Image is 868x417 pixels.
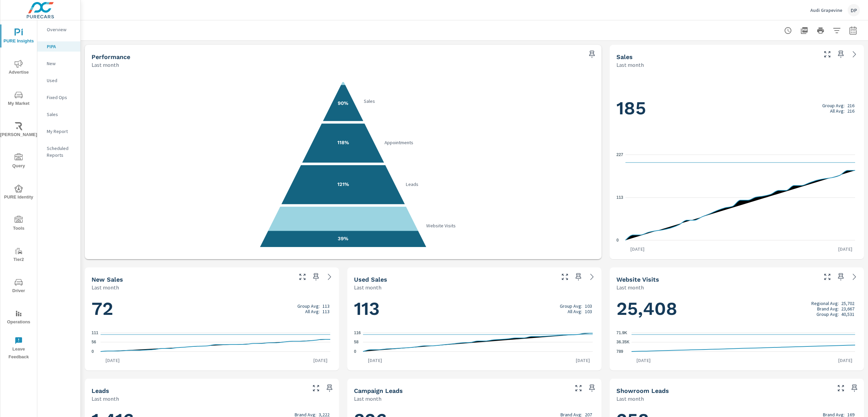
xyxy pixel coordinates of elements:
text: 90% [338,100,349,106]
p: [DATE] [632,357,655,364]
div: New [37,58,80,69]
p: 103 [585,309,592,314]
p: All Avg: [305,309,320,314]
a: See more details in report [849,271,860,282]
p: Last month [354,283,381,291]
p: Audi Grapevine [810,7,842,13]
p: Group Avg: [297,303,320,309]
p: 113 [322,303,330,309]
p: [DATE] [571,357,595,364]
p: Regional Avg: [811,301,839,306]
p: Brand Avg: [817,306,839,311]
p: [DATE] [833,246,857,252]
span: [PERSON_NAME] [2,122,35,139]
div: Overview [37,24,80,35]
a: See more details in report [587,271,597,282]
p: Last month [616,395,644,403]
h5: Leads [92,387,109,394]
span: Tier2 [2,247,35,264]
p: 40,531 [841,311,854,317]
p: Overview [47,26,75,33]
div: Fixed Ops [37,92,80,102]
text: Sales [364,98,375,104]
span: Save this to your personalized report [835,49,846,60]
p: Last month [354,395,381,403]
button: Make Fullscreen [835,383,846,394]
p: New [47,60,75,67]
text: 39% [338,235,349,242]
span: Driver [2,278,35,295]
text: 227 [616,152,623,157]
p: [DATE] [363,357,387,364]
h1: 72 [92,297,332,320]
p: Fixed Ops [47,94,75,101]
h1: 25,408 [616,297,857,320]
text: 121% [337,181,349,187]
p: Last month [92,283,119,291]
p: Last month [92,395,119,403]
text: 111 [92,330,98,335]
p: 25,702 [841,301,854,306]
span: Save this to your personalized report [835,271,846,282]
span: Leave Feedback [2,337,35,361]
p: [DATE] [626,246,649,252]
a: See more details in report [849,49,860,60]
p: 216 [847,108,854,114]
text: 0 [354,349,356,354]
p: 113 [322,309,330,314]
div: My Report [37,126,80,136]
h5: Performance [92,53,130,60]
p: All Avg: [568,309,582,314]
span: PURE Identity [2,185,35,201]
span: Save this to your personalized report [587,383,597,394]
p: Scheduled Reports [47,145,75,158]
p: Last month [616,61,644,69]
p: PIPA [47,43,75,50]
p: Group Avg: [816,311,839,317]
button: "Export Report to PDF" [797,24,811,37]
h1: 113 [354,297,595,320]
text: 789 [616,349,623,354]
p: All Avg: [830,108,845,114]
button: Make Fullscreen [573,383,584,394]
button: Print Report [814,24,827,37]
p: Group Avg: [822,103,845,108]
h5: New Sales [92,276,123,283]
span: Tools [2,216,35,232]
p: Last month [92,61,119,69]
span: My Market [2,91,35,108]
p: [DATE] [833,357,857,364]
p: 216 [847,103,854,108]
button: Make Fullscreen [822,271,833,282]
button: Select Date Range [846,24,860,37]
text: 0 [92,349,94,354]
text: 0 [616,238,619,243]
a: See more details in report [324,271,335,282]
p: My Report [47,128,75,135]
div: DP [848,4,860,16]
text: Leads [406,181,418,187]
button: Make Fullscreen [822,49,833,60]
button: Make Fullscreen [311,383,321,394]
text: Website Visits [426,223,456,229]
div: Sales [37,109,80,119]
p: Sales [47,111,75,118]
h5: Used Sales [354,276,387,283]
span: Operations [2,309,35,326]
text: 58 [354,340,359,344]
p: [DATE] [101,357,124,364]
span: Save this to your personalized report [311,271,321,282]
text: 118% [337,139,349,146]
text: 36.35K [616,340,630,345]
p: Group Avg: [560,303,582,309]
span: Save this to your personalized report [573,271,584,282]
p: Used [47,77,75,84]
text: 113 [616,195,623,200]
p: [DATE] [309,357,332,364]
text: 56 [92,340,96,344]
div: Used [37,75,80,86]
div: nav menu [0,20,37,364]
h5: Sales [616,53,633,60]
div: Scheduled Reports [37,143,80,160]
span: Save this to your personalized report [587,49,597,60]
